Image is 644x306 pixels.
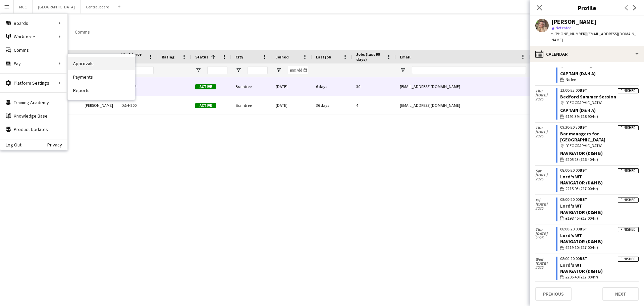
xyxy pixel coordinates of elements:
span: £192.39 (£18.90/hr) [566,114,598,120]
div: [PERSON_NAME] [80,96,117,115]
div: 13:00-23:00 [560,88,639,92]
div: D&H-200 [117,96,158,115]
div: Navigator (D&H B) [560,268,639,274]
div: Navigator (D&H B) [560,238,639,245]
div: 36 days [312,96,352,115]
span: £198.45 (£17.00/hr) [566,215,598,221]
input: Workforce ID Filter Input [133,66,154,74]
span: £206.40 (£17.00/hr) [566,274,598,280]
div: D&H-224 [117,77,158,96]
div: Navigator (D&H B) [560,180,639,186]
a: Knowledge Base [0,109,67,123]
button: Open Filter Menu [195,67,201,73]
button: Open Filter Menu [400,67,406,73]
span: [DATE] [535,261,556,265]
span: BST [580,88,587,93]
a: Approvals [68,57,135,70]
a: Bar managers for [GEOGRAPHIC_DATA] [560,131,605,143]
a: Payments [68,70,135,84]
a: Lord's WT [560,262,582,268]
button: Previous [535,287,572,301]
div: Pay [0,57,67,70]
span: Workforce ID [121,52,146,62]
span: t. [PHONE_NUMBER] [551,31,586,36]
span: [DATE] [535,93,556,97]
a: Lord's WT [560,232,582,238]
div: Platform Settings [0,76,67,90]
input: City Filter Input [248,66,268,74]
a: Comms [0,43,67,57]
span: No fee [566,77,576,83]
span: Jobs (last 90 days) [356,52,384,62]
div: 09:30-20:30 [560,125,639,129]
div: Navigator (D&H B) [560,209,639,215]
span: £219.10 (£17.00/hr) [566,245,598,251]
div: 08:00-20:00 [560,257,639,261]
a: Lord's WT [560,203,582,209]
span: [DATE] [535,202,556,206]
span: 2025 [535,206,556,210]
div: [EMAIL_ADDRESS][DOMAIN_NAME] [396,77,530,96]
span: 2025 [535,265,556,269]
a: Training Academy [0,96,67,109]
div: Braintree [231,77,272,96]
span: Thu [535,89,556,93]
a: Lord's WT [560,174,582,180]
div: Captain (D&H A) [560,107,639,113]
span: Sat [535,169,556,173]
div: 08:00-20:00 [560,168,639,172]
span: [DATE] [535,173,556,177]
span: 2025 [535,236,556,240]
a: Reports [68,84,135,97]
div: Finished [618,198,639,203]
div: [EMAIL_ADDRESS][DOMAIN_NAME] [396,96,530,115]
button: Open Filter Menu [276,67,282,73]
span: BST [580,197,587,202]
span: Last job [316,54,331,59]
span: Joined [276,54,289,59]
span: [DATE] [535,130,556,134]
input: Status Filter Input [207,66,227,74]
span: £215.93 (£17.00/hr) [566,186,598,192]
div: [DATE] [272,96,312,115]
span: Email [400,54,411,59]
span: City [235,54,243,59]
a: Log Out [0,142,21,147]
button: Open Filter Menu [235,67,241,73]
div: 30 [352,77,396,96]
div: 08:00-20:00 [560,198,639,202]
div: [PERSON_NAME] [551,19,596,25]
button: Central board [80,0,115,13]
span: 2025 [535,177,556,181]
span: Thu [535,126,556,130]
a: Product Updates [0,123,67,136]
div: Boards [0,16,67,30]
div: Finished [618,88,639,93]
span: £205.23 (£16.40/hr) [566,157,598,163]
div: 6 days [312,77,352,96]
button: MCC [14,0,33,13]
div: [DATE] [272,77,312,96]
span: Rating [162,54,174,59]
div: [GEOGRAPHIC_DATA] [560,100,639,106]
span: BST [580,226,587,231]
input: Joined Filter Input [288,66,308,74]
span: | [EMAIL_ADDRESS][DOMAIN_NAME] [551,31,636,42]
span: 2025 [535,97,556,101]
div: Finished [618,227,639,232]
div: Finished [618,168,639,173]
a: Comms [72,28,93,36]
span: [DATE] [535,232,556,236]
div: 4 [352,96,396,115]
span: Active [195,84,216,89]
div: Navigator (D&H B) [560,150,639,156]
span: Status [195,54,208,59]
span: BST [580,256,587,261]
a: Bedford Summer Session [560,94,616,100]
span: BST [580,125,587,130]
span: Not rated [555,25,572,30]
div: 08:00-20:00 [560,227,639,231]
span: Active [195,103,216,108]
button: Next [602,287,639,301]
div: Finished [618,257,639,262]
